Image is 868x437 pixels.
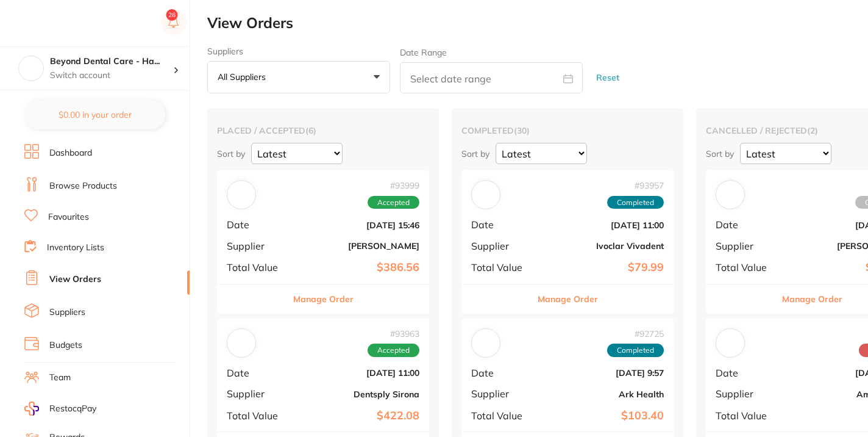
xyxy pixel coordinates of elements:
[297,220,419,230] b: [DATE] 15:46
[297,410,419,422] b: $422.08
[217,170,429,314] div: Adam Dental#93999AcceptedDate[DATE] 15:46Supplier[PERSON_NAME]Total Value$386.56Manage Order
[716,410,777,421] span: Total Value
[207,46,390,56] label: Suppliers
[227,219,288,230] span: Date
[297,368,419,378] b: [DATE] 11:00
[471,388,532,399] span: Supplier
[471,262,532,273] span: Total Value
[400,62,583,93] input: Select date range
[230,183,253,206] img: Adam Dental
[47,242,104,254] a: Inventory Lists
[716,240,777,251] span: Supplier
[293,284,354,314] button: Manage Order
[24,16,102,31] img: Restocq Logo
[24,402,39,416] img: RestocqPay
[49,339,82,352] a: Budgets
[368,344,419,357] span: Accepted
[592,62,623,94] button: Reset
[368,329,419,339] span: # 93963
[471,219,532,230] span: Date
[542,220,664,230] b: [DATE] 11:00
[400,48,447,57] label: Date Range
[716,367,777,378] span: Date
[49,306,85,319] a: Suppliers
[19,56,43,81] img: Beyond Dental Care - Hamilton
[538,284,598,314] button: Manage Order
[607,196,664,209] span: Completed
[297,389,419,399] b: Dentsply Sirona
[461,148,489,159] p: Sort by
[607,329,664,339] span: # 92725
[474,331,497,355] img: Ark Health
[49,180,117,192] a: Browse Products
[368,181,419,190] span: # 93999
[217,148,245,159] p: Sort by
[297,241,419,251] b: [PERSON_NAME]
[716,388,777,399] span: Supplier
[542,368,664,378] b: [DATE] 9:57
[716,219,777,230] span: Date
[227,367,288,378] span: Date
[227,262,288,273] span: Total Value
[471,410,532,421] span: Total Value
[716,262,777,273] span: Total Value
[471,240,532,251] span: Supplier
[49,147,92,159] a: Dashboard
[49,403,96,415] span: RestocqPay
[368,196,419,209] span: Accepted
[782,284,842,314] button: Manage Order
[218,71,271,82] p: All suppliers
[227,410,288,421] span: Total Value
[24,9,102,37] a: Restocq Logo
[474,183,497,206] img: Ivoclar Vivadent
[217,125,429,136] h2: placed / accepted ( 6 )
[607,344,664,357] span: Completed
[207,61,390,94] button: All suppliers
[227,388,288,399] span: Supplier
[49,372,71,384] a: Team
[471,367,532,378] span: Date
[719,183,742,206] img: Adam Dental
[542,261,664,274] b: $79.99
[207,15,868,32] h2: View Orders
[542,410,664,422] b: $103.40
[607,181,664,190] span: # 93957
[48,211,89,223] a: Favourites
[706,148,734,159] p: Sort by
[227,240,288,251] span: Supplier
[49,273,101,286] a: View Orders
[542,389,664,399] b: Ark Health
[50,70,173,82] p: Switch account
[297,261,419,274] b: $386.56
[50,56,173,68] h4: Beyond Dental Care - Hamilton
[461,125,674,136] h2: completed ( 30 )
[24,100,165,129] button: $0.00 in your order
[24,402,96,416] a: RestocqPay
[542,241,664,251] b: Ivoclar Vivadent
[719,331,742,355] img: Amalgadent
[230,331,253,355] img: Dentsply Sirona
